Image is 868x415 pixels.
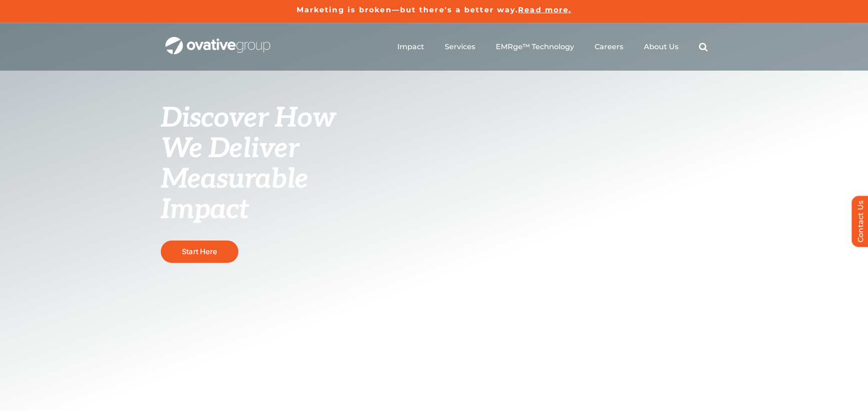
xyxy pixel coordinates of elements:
a: Impact [397,42,424,51]
span: Start Here [182,247,217,256]
a: Services [445,42,475,51]
nav: Menu [397,32,708,61]
a: Start Here [161,241,238,263]
a: Read more. [518,5,571,14]
a: Careers [595,42,623,51]
a: About Us [644,42,678,51]
span: We Deliver Measurable Impact [161,133,308,226]
a: OG_Full_horizontal_WHT [165,36,270,45]
a: Marketing is broken—but there's a better way. [297,5,519,14]
a: EMRge™ Technology [496,42,574,51]
a: Search [699,42,708,51]
span: Discover How [161,102,336,135]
